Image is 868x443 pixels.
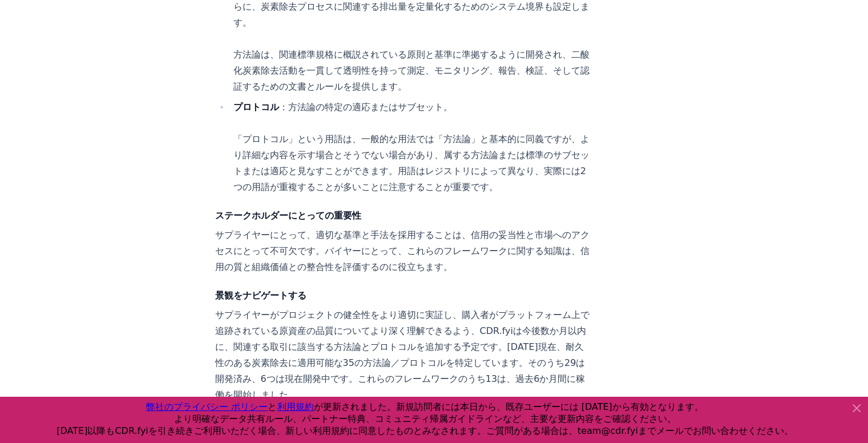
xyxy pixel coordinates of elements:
[215,229,590,272] font: サプライヤーにとって、適切な基準と手法を採用することは、信用の妥当性と市場へのアクセスにとって不可欠です。バイヤーにとって、これらのフレームワークに関する知識は、信用の質と組織価値との整合性を評...
[279,102,453,112] font: ：方法論の特定の適応またはサブセット。
[215,309,590,400] font: サプライヤーがプロジェクトの健全性をより適切に実証し、購入者がプラットフォーム上で追跡されている原資産の品質についてより深く理解できるよう、CDR.fyiは今後数か月以内に、関連する取引に該当す...
[215,290,306,301] font: 景観をナビゲートする
[233,102,279,112] font: プロトコル
[233,49,590,92] font: 方法論は、関連標準規格に概説されている原則と基準に準拠するように開発され、二酸化炭素除去活動を一貫して透明性を持って測定、モニタリング、報告、検証、そして認証するための文書とルールを提供します。
[215,210,361,221] font: ステークホルダーにとっての重要性
[233,134,590,192] font: 「プロトコル」という用語は、一般的な用法では「方法論」と基本的に同義ですが、より詳細な内容を示す場合とそうでない場合があり、属する方法論または標準のサブセットまたは適応と見なすことができます。用...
